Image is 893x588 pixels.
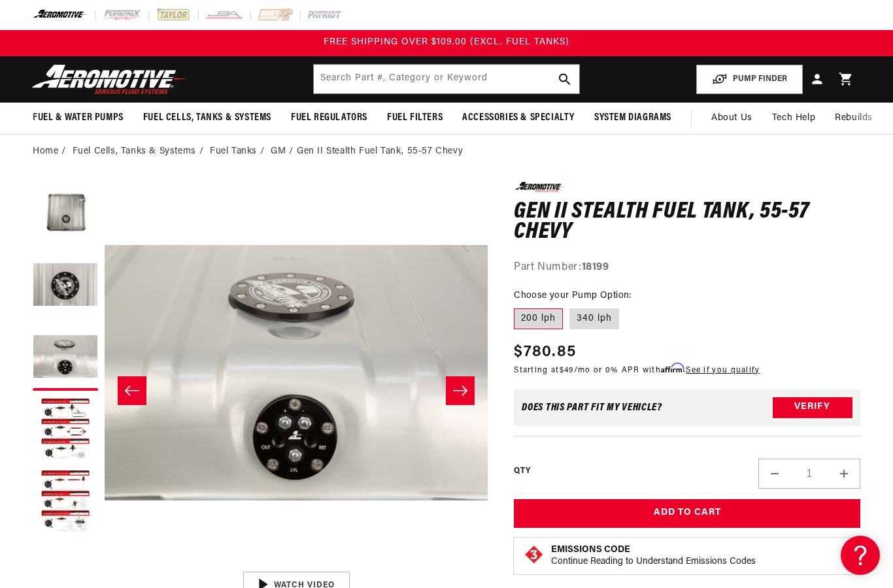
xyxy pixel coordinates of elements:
button: Load image 2 in gallery view [33,253,98,319]
h1: Gen II Stealth Fuel Tank, 55-57 Chevy [514,202,860,243]
span: FREE SHIPPING OVER $109.00 (EXCL. FUEL TANKS) [324,37,569,47]
span: Fuel Regulators [291,111,367,125]
summary: Fuel Cells, Tanks & Systems [133,103,281,133]
button: Slide right [446,376,475,405]
summary: System Diagrams [584,103,681,133]
button: Slide left [118,376,146,405]
button: Add to Cart [514,499,860,529]
span: About Us [711,113,752,123]
a: About Us [701,103,762,134]
p: Starting at /mo or 0% APR with . [514,364,760,376]
button: Emissions CodeContinue Reading to Understand Emissions Codes [551,544,756,568]
li: Fuel Cells, Tanks & Systems [73,144,207,159]
summary: Fuel Filters [377,103,452,133]
button: Load image 4 in gallery view [33,397,98,463]
button: Load image 3 in gallery view [33,325,98,391]
legend: Choose your Pump Option: [514,289,633,302]
summary: Fuel & Water Pumps [23,103,133,133]
div: Does This part fit My vehicle? [522,402,662,413]
img: Aeromotive [28,64,192,95]
a: Fuel Tanks [210,144,257,159]
span: $49 [560,367,574,374]
span: Accessories & Specialty [462,111,575,125]
span: Fuel Filters [387,111,443,125]
summary: Fuel Regulators [281,103,377,133]
label: 340 lph [569,308,619,329]
span: Fuel & Water Pumps [33,111,124,125]
button: Load image 5 in gallery view [33,469,98,534]
input: Search by Part Number, Category or Keyword [314,65,580,93]
div: Part Number: [514,259,860,276]
span: Affirm [661,363,684,373]
span: System Diagrams [594,111,671,125]
summary: Accessories & Specialty [452,103,584,133]
a: See if you qualify - Learn more about Affirm Financing (opens in modal) [686,367,760,374]
a: GM [271,144,286,159]
img: Emissions code [524,544,545,565]
span: Fuel Cells, Tanks & Systems [143,111,271,125]
strong: Emissions Code [551,545,630,555]
button: Verify [773,397,852,418]
p: Continue Reading to Understand Emissions Codes [551,556,756,568]
li: Gen II Stealth Fuel Tank, 55-57 Chevy [297,144,463,159]
span: $780.85 [514,340,576,364]
button: PUMP FINDER [696,65,803,94]
nav: breadcrumbs [33,144,860,159]
button: Load image 1 in gallery view [33,182,98,247]
a: Home [33,144,58,159]
span: Rebuilds [835,111,873,125]
button: search button [550,65,579,93]
strong: 18199 [582,262,609,272]
label: 200 lph [514,308,563,329]
summary: Tech Help [762,103,825,134]
label: QTY [514,466,530,477]
span: Tech Help [772,111,815,125]
summary: Rebuilds [825,103,883,134]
